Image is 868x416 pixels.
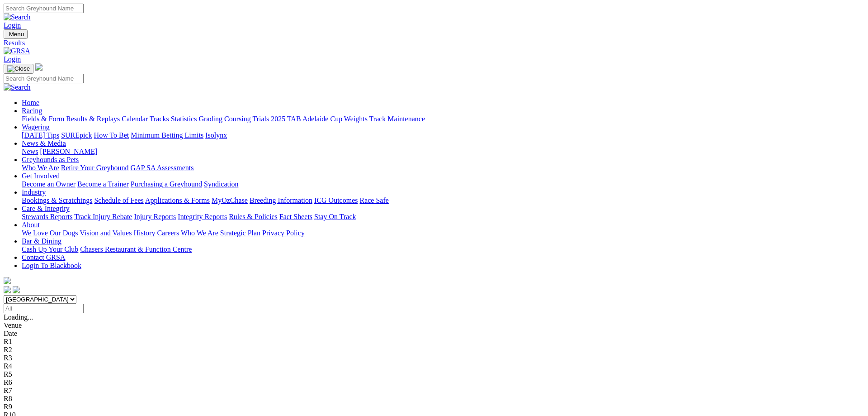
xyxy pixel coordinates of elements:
a: Chasers Restaurant & Function Centre [80,245,192,253]
a: Login [4,55,21,63]
div: Industry [22,196,864,205]
a: Cash Up Your Club [22,245,78,253]
a: [PERSON_NAME] [40,148,97,155]
a: Minimum Betting Limits [131,131,203,139]
a: Get Involved [22,172,60,180]
img: GRSA [4,47,30,55]
a: Isolynx [205,131,227,139]
a: Privacy Policy [262,229,305,237]
a: Login [4,21,21,29]
div: Venue [4,321,864,330]
input: Search [4,74,84,83]
a: Results & Replays [66,115,120,123]
a: Who We Are [181,229,218,237]
a: Schedule of Fees [94,196,143,204]
a: History [133,229,155,237]
a: Fact Sheets [279,213,312,220]
a: Become a Trainer [77,180,129,188]
a: Contact GRSA [22,253,65,261]
img: twitter.svg [13,286,20,293]
a: Retire Your Greyhound [61,164,129,172]
div: R6 [4,378,864,387]
a: Syndication [204,180,238,188]
img: logo-grsa-white.png [35,63,42,71]
div: Wagering [22,131,864,139]
a: Stay On Track [314,213,356,220]
a: Applications & Forms [145,196,210,204]
input: Select date [4,304,84,313]
div: Greyhounds as Pets [22,164,864,172]
a: Become an Owner [22,180,75,188]
a: Race Safe [359,196,388,204]
button: Toggle navigation [4,64,33,74]
a: [DATE] Tips [22,131,59,139]
a: Care & Integrity [22,205,70,212]
div: Care & Integrity [22,213,864,221]
div: Date [4,330,864,338]
a: Stewards Reports [22,213,72,220]
a: Who We Are [22,164,59,172]
a: MyOzChase [212,196,248,204]
a: Racing [22,107,42,115]
img: facebook.svg [4,286,11,293]
a: News & Media [22,139,66,147]
div: R4 [4,362,864,370]
div: About [22,229,864,237]
a: Track Maintenance [369,115,425,123]
div: R2 [4,346,864,354]
div: R7 [4,387,864,395]
a: Results [4,39,864,47]
div: R9 [4,403,864,411]
a: Fields & Form [22,115,64,123]
div: R1 [4,338,864,346]
a: Home [22,99,39,106]
a: Careers [157,229,179,237]
a: Tracks [150,115,169,123]
a: Coursing [224,115,251,123]
a: Purchasing a Greyhound [131,180,202,188]
a: Integrity Reports [178,213,227,220]
img: Search [4,13,31,21]
a: Strategic Plan [220,229,260,237]
img: Close [7,65,30,72]
div: Bar & Dining [22,245,864,253]
a: Wagering [22,123,50,131]
a: GAP SA Assessments [131,164,194,172]
a: 2025 TAB Adelaide Cup [271,115,342,123]
a: Weights [344,115,368,123]
div: Get Involved [22,180,864,188]
span: Menu [9,31,24,38]
span: Loading... [4,313,33,321]
a: Industry [22,188,46,196]
a: Rules & Policies [229,213,278,220]
a: How To Bet [94,131,129,139]
a: Bookings & Scratchings [22,196,92,204]
button: Toggle navigation [4,29,28,39]
input: Search [4,4,84,13]
a: Breeding Information [250,196,312,204]
div: R8 [4,395,864,403]
div: R5 [4,370,864,378]
div: Racing [22,115,864,123]
img: logo-grsa-white.png [4,277,11,284]
a: Trials [252,115,269,123]
div: R3 [4,354,864,362]
a: Injury Reports [134,213,176,220]
a: Greyhounds as Pets [22,156,79,163]
a: Track Injury Rebate [74,213,132,220]
a: Statistics [171,115,197,123]
a: Login To Blackbook [22,262,81,269]
a: ICG Outcomes [314,196,358,204]
a: News [22,148,38,155]
a: Calendar [122,115,148,123]
div: News & Media [22,148,864,156]
a: Grading [199,115,222,123]
img: Search [4,83,31,91]
a: SUREpick [61,131,92,139]
a: Bar & Dining [22,237,61,245]
a: About [22,221,40,229]
a: Vision and Values [80,229,132,237]
a: We Love Our Dogs [22,229,78,237]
